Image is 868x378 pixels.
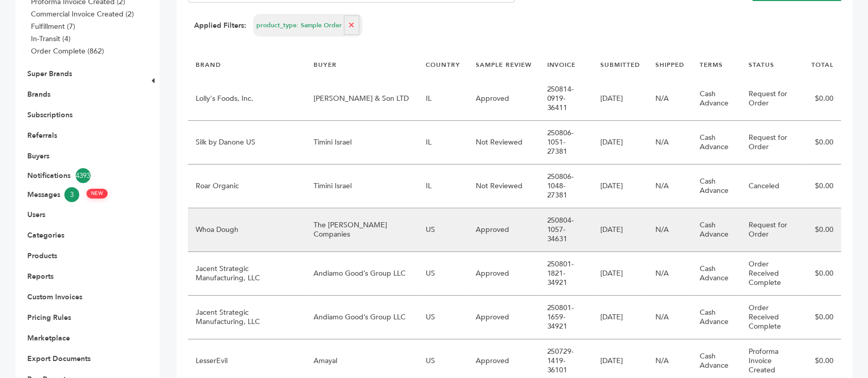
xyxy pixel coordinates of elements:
[540,296,593,339] td: 250801-1659-34921
[306,121,418,165] td: Timini Israel
[540,165,593,208] td: 250806-1048-27381
[741,208,804,252] td: Request for Order
[27,230,64,240] a: Categories
[692,77,741,121] td: Cash Advance
[27,131,57,140] a: Referrals
[476,61,532,69] a: SAMPLE REVIEW
[540,252,593,296] td: 250801-1821-34921
[648,121,692,165] td: N/A
[27,151,49,161] a: Buyers
[27,89,50,99] a: Brands
[547,61,576,69] a: INVOICE
[540,208,593,252] td: 250804-1057-34631
[700,61,723,69] a: TERMS
[540,77,593,121] td: 250814-0919-36411
[418,208,468,252] td: US
[749,61,774,69] a: STATUS
[306,296,418,339] td: Andiamo Good’s Group LLC
[593,165,648,208] td: [DATE]
[27,210,45,220] a: Users
[601,61,640,69] a: SUBMITTED
[468,121,540,165] td: Not Reviewed
[804,121,841,165] td: $0.00
[468,296,540,339] td: Approved
[418,296,468,339] td: US
[692,165,741,208] td: Cash Advance
[27,333,70,343] a: Marketplace
[593,77,648,121] td: [DATE]
[692,252,741,296] td: Cash Advance
[188,208,306,252] td: Whoa Dough
[418,165,468,208] td: IL
[306,165,418,208] td: Timini Israel
[31,34,71,44] a: In-Transit (4)
[27,168,132,183] a: Notifications4393
[804,252,841,296] td: $0.00
[811,61,834,69] a: TOTAL
[64,187,79,202] span: 3
[27,292,82,302] a: Custom Invoices
[593,208,648,252] td: [DATE]
[741,165,804,208] td: Canceled
[648,208,692,252] td: N/A
[31,46,104,56] a: Order Complete (862)
[648,296,692,339] td: N/A
[540,121,593,165] td: 250806-1051-27381
[27,313,71,322] a: Pricing Rules
[418,77,468,121] td: IL
[306,252,418,296] td: Andiamo Good’s Group LLC
[804,165,841,208] td: $0.00
[468,77,540,121] td: Approved
[741,121,804,165] td: Request for Order
[188,165,306,208] td: Roar Organic
[27,272,54,281] a: Reports
[188,77,306,121] td: Lolly's Foods, Inc.
[593,296,648,339] td: [DATE]
[27,69,72,79] a: Super Brands
[27,251,57,261] a: Products
[196,61,221,69] a: BRAND
[593,121,648,165] td: [DATE]
[306,208,418,252] td: The [PERSON_NAME] Companies
[426,61,460,69] a: COUNTRY
[741,296,804,339] td: Order Received Complete
[314,61,337,69] a: BUYER
[27,187,132,202] a: Messages3 NEW
[418,121,468,165] td: IL
[27,354,91,364] a: Export Documents
[306,77,418,121] td: [PERSON_NAME] & Son LTD
[31,9,134,19] a: Commercial Invoice Created (2)
[256,21,342,30] span: product_type: Sample Order
[648,165,692,208] td: N/A
[593,252,648,296] td: [DATE]
[648,252,692,296] td: N/A
[692,296,741,339] td: Cash Advance
[188,252,306,296] td: Jacent Strategic Manufacturing, LLC
[188,296,306,339] td: Jacent Strategic Manufacturing, LLC
[648,77,692,121] td: N/A
[418,252,468,296] td: US
[76,168,91,183] span: 4393
[656,61,685,69] a: SHIPPED
[692,208,741,252] td: Cash Advance
[188,121,306,165] td: Silk by Danone US
[86,189,108,199] span: NEW
[804,77,841,121] td: $0.00
[194,21,246,31] strong: Applied Filters:
[31,22,75,31] a: Fulfillment (7)
[468,208,540,252] td: Approved
[804,208,841,252] td: $0.00
[27,110,73,120] a: Subscriptions
[741,77,804,121] td: Request for Order
[468,252,540,296] td: Approved
[692,121,741,165] td: Cash Advance
[741,252,804,296] td: Order Received Complete
[804,296,841,339] td: $0.00
[468,165,540,208] td: Not Reviewed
